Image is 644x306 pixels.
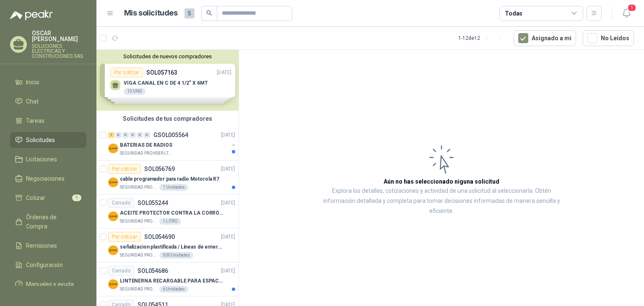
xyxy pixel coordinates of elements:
span: Inicio [26,78,39,87]
a: Inicio [10,74,86,90]
span: Licitaciones [26,155,57,164]
a: Tareas [10,113,86,129]
p: [DATE] [221,267,235,275]
div: Por cotizar [108,164,141,174]
span: Chat [26,97,39,106]
a: Licitaciones [10,151,86,167]
p: señalizacion plastificada / Líneas de emergencia [120,243,224,251]
div: 500 Unidades [159,252,193,259]
div: 1 - 12 de 12 [458,31,507,45]
a: CerradoSOL055244[DATE] Company LogoACEITE PROTECTOR CONTRA LA CORROSION - PARA LIMPIEZA DE ARMAME... [96,194,239,228]
p: LINTENERNA RECARGABLE PARA ESPACIOS ABIERTOS 100-120MTS [120,277,224,285]
a: Manuales y ayuda [10,276,86,292]
a: Solicitudes [10,132,86,148]
div: 1 LITRO [159,218,181,225]
img: Company Logo [108,211,118,221]
div: Por cotizar [108,232,141,242]
p: SEGURIDAD PROVISER LTDA [120,150,173,157]
div: 1 Unidades [159,184,188,191]
button: 1 [619,6,634,21]
a: Por cotizarSOL056769[DATE] Company Logocable programador para radio Motorola R7SEGURIDAD PROVISER... [96,161,239,194]
p: SOL054686 [138,268,168,274]
div: Todas [505,9,522,18]
p: SOL055244 [138,200,168,206]
a: Por cotizarSOL054690[DATE] Company Logoseñalizacion plastificada / Líneas de emergenciaSEGURIDAD ... [96,228,239,262]
a: Configuración [10,257,86,273]
a: Cotizar1 [10,190,86,206]
div: Solicitudes de nuevos compradoresPor cotizarSOL057163[DATE] VIGA CANAL EN C DE 4 1/2” X 6MT13 UND... [96,50,239,111]
button: Solicitudes de nuevos compradores [100,53,235,60]
a: 1 0 0 0 0 0 GSOL005564[DATE] Company LogoBATERIAS DE RADIOSSEGURIDAD PROVISER LTDA [108,130,237,157]
a: CerradoSOL054686[DATE] Company LogoLINTENERNA RECARGABLE PARA ESPACIOS ABIERTOS 100-120MTSSEGURID... [96,262,239,296]
p: SOLUCIONES ELECTRICAS Y CONSTRUCIONES SAS [32,44,86,59]
div: 0 [115,132,122,138]
div: Cerrado [108,266,134,276]
span: Órdenes de Compra [26,213,78,231]
div: 0 [122,132,129,138]
span: Manuales y ayuda [26,280,74,289]
span: search [206,10,212,16]
div: 0 [130,132,136,138]
p: GSOL005564 [153,132,188,138]
span: 1 [627,4,636,12]
a: Remisiones [10,238,86,254]
p: [DATE] [221,233,235,241]
a: Chat [10,93,86,109]
p: SEGURIDAD PROVISER LTDA [120,218,158,225]
div: Solicitudes de tus compradores [96,111,239,127]
div: 6 Unidades [159,286,188,293]
p: SOL054690 [144,234,175,240]
p: [DATE] [221,199,235,207]
p: OSCAR [PERSON_NAME] [32,30,86,42]
img: Company Logo [108,177,118,187]
h3: Aún no has seleccionado niguna solicitud [384,177,499,186]
p: SEGURIDAD PROVISER LTDA [120,286,158,293]
img: Company Logo [108,245,118,255]
img: Company Logo [108,143,118,153]
a: Negociaciones [10,171,86,187]
span: Negociaciones [26,174,65,183]
div: Cerrado [108,198,134,208]
span: 1 [72,194,81,201]
p: cable programador para radio Motorola R7 [120,175,219,183]
img: Company Logo [108,279,118,289]
button: No Leídos [583,30,634,46]
p: SEGURIDAD PROVISER LTDA [120,184,158,191]
button: Asignado a mi [514,30,576,46]
div: 0 [137,132,143,138]
div: 0 [144,132,150,138]
img: Logo peakr [10,10,53,20]
span: Tareas [26,116,44,125]
p: [DATE] [221,165,235,173]
span: 5 [184,8,195,18]
span: Cotizar [26,193,45,202]
h1: Mis solicitudes [124,7,178,19]
span: Remisiones [26,241,57,250]
span: Solicitudes [26,135,55,145]
p: SEGURIDAD PROVISER LTDA [120,252,158,259]
p: BATERIAS DE RADIOS [120,141,172,149]
p: [DATE] [221,131,235,139]
p: ACEITE PROTECTOR CONTRA LA CORROSION - PARA LIMPIEZA DE ARMAMENTO [120,209,224,217]
a: Órdenes de Compra [10,209,86,234]
p: SOL056769 [144,166,175,172]
span: Configuración [26,260,63,270]
p: Explora los detalles, cotizaciones y actividad de una solicitud al seleccionarla. Obtén informaci... [323,186,560,216]
div: 1 [108,132,114,138]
